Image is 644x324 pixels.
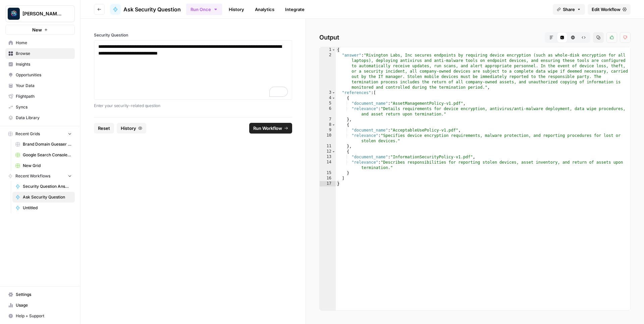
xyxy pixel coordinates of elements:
span: Security Question Answer [23,183,72,189]
span: [PERSON_NAME] Personal [22,10,63,17]
span: Your Data [16,83,72,89]
div: 14 [320,160,336,170]
span: Edit Workflow [592,6,621,13]
div: To enrich screen reader interactions, please activate Accessibility in Grammarly extension settings [98,43,288,97]
a: Integrate [281,4,309,15]
span: Toggle code folding, rows 12 through 15 [332,149,335,154]
button: Recent Workflows [5,171,75,181]
button: New [5,25,75,35]
button: Help + Support [5,311,75,321]
span: Toggle code folding, rows 4 through 7 [332,95,335,101]
div: 6 [320,106,336,117]
a: Brand Domain Guesser QA [12,139,75,150]
button: Workspace: Berna's Personal [5,5,75,22]
span: Run Workflow [253,125,282,132]
span: Recent Workflows [15,173,50,179]
span: New Grid [23,163,72,169]
span: Ask Security Question [123,5,181,13]
span: Google Search Console - [DOMAIN_NAME] [23,152,72,158]
div: 3 [320,90,336,95]
span: Recent Grids [15,131,40,137]
a: Ask Security Question [12,192,75,202]
span: New [32,26,42,33]
span: Syncs [16,104,72,110]
span: Brand Domain Guesser QA [23,141,72,147]
span: Untitled [23,205,72,211]
div: 9 [320,128,336,133]
div: 2 [320,53,336,90]
a: Opportunities [5,70,75,80]
p: Enter your security-related question [94,102,292,109]
img: Berna's Personal Logo [8,8,20,20]
span: Data Library [16,115,72,121]
div: 4 [320,95,336,101]
label: Security Question [94,32,292,38]
button: History [117,123,146,134]
div: 12 [320,149,336,154]
span: Toggle code folding, rows 8 through 11 [332,122,335,128]
a: Analytics [251,4,278,15]
a: Syncs [5,102,75,112]
div: 10 [320,133,336,144]
span: Home [16,40,72,46]
div: 5 [320,101,336,106]
a: Edit Workflow [588,4,631,15]
span: Opportunities [16,72,72,78]
div: 17 [320,181,336,186]
div: 8 [320,122,336,128]
button: Recent Grids [5,129,75,139]
span: Reset [98,125,110,132]
span: Toggle code folding, rows 3 through 16 [332,90,335,95]
button: Run Workflow [249,123,292,134]
span: Flightpath [16,93,72,99]
div: 7 [320,117,336,122]
div: 11 [320,144,336,149]
span: Toggle code folding, rows 1 through 17 [332,47,335,53]
span: Share [563,6,575,13]
span: Browse [16,51,72,57]
a: Data Library [5,112,75,123]
a: Settings [5,289,75,300]
a: Insights [5,59,75,70]
a: Home [5,37,75,48]
a: Your Data [5,80,75,91]
a: Flightpath [5,91,75,102]
button: Reset [94,123,114,134]
span: Ask Security Question [23,194,72,200]
div: 16 [320,176,336,181]
span: Insights [16,61,72,67]
div: 1 [320,47,336,53]
a: Google Search Console - [DOMAIN_NAME] [12,150,75,160]
a: Ask Security Question [110,4,181,15]
a: History [225,4,248,15]
a: Untitled [12,202,75,213]
a: Security Question Answer [12,181,75,192]
span: History [121,125,136,132]
button: Share [553,4,585,15]
h2: Output [319,32,631,43]
a: New Grid [12,160,75,171]
div: 15 [320,170,336,176]
a: Browse [5,48,75,59]
div: 13 [320,154,336,160]
span: Settings [16,292,72,298]
span: Help + Support [16,313,72,319]
a: Usage [5,300,75,311]
button: Run Once [186,4,222,15]
span: Usage [16,302,72,308]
